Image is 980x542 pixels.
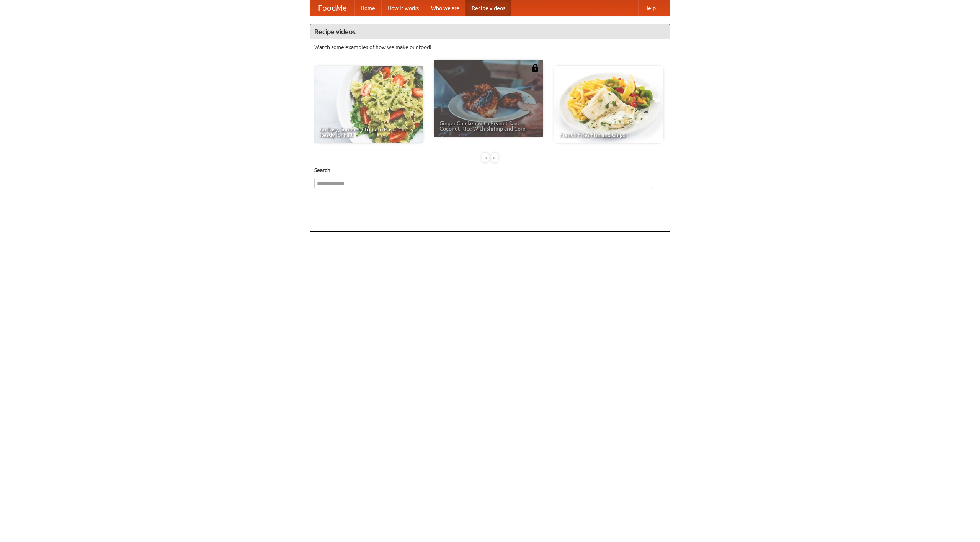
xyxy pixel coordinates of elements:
[381,0,425,16] a: How it works
[482,153,489,162] div: «
[354,0,381,16] a: Home
[314,166,666,174] h5: Search
[465,0,511,16] a: Recipe videos
[314,66,423,143] a: An Easy, Summery Tomato Pasta That's Ready for Fall
[314,43,666,51] p: Watch some examples of how we make our food!
[310,0,354,16] a: FoodMe
[310,24,670,39] h4: Recipe videos
[320,127,418,138] span: An Easy, Summery Tomato Pasta That's Ready for Fall
[491,153,498,162] div: »
[560,132,658,138] span: French Fries Fish and Chips
[531,64,539,72] img: 483408.png
[554,66,663,143] a: French Fries Fish and Chips
[425,0,465,16] a: Who we are
[638,0,662,16] a: Help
